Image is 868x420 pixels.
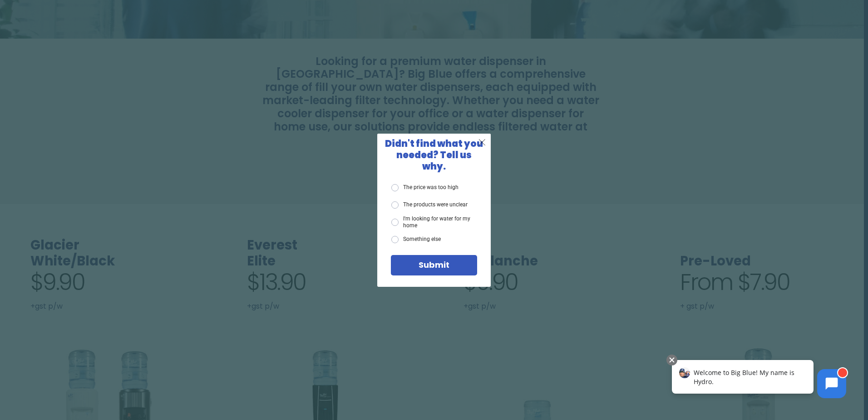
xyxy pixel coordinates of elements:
label: The price was too high [391,184,459,191]
iframe: Chatbot [662,353,855,407]
label: Something else [391,236,441,243]
span: Submit [419,259,449,270]
span: X [478,136,486,148]
label: I'm looking for water for my home [391,215,477,229]
span: Didn't find what you needed? Tell us why. [385,137,483,173]
label: The products were unclear [391,201,468,209]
